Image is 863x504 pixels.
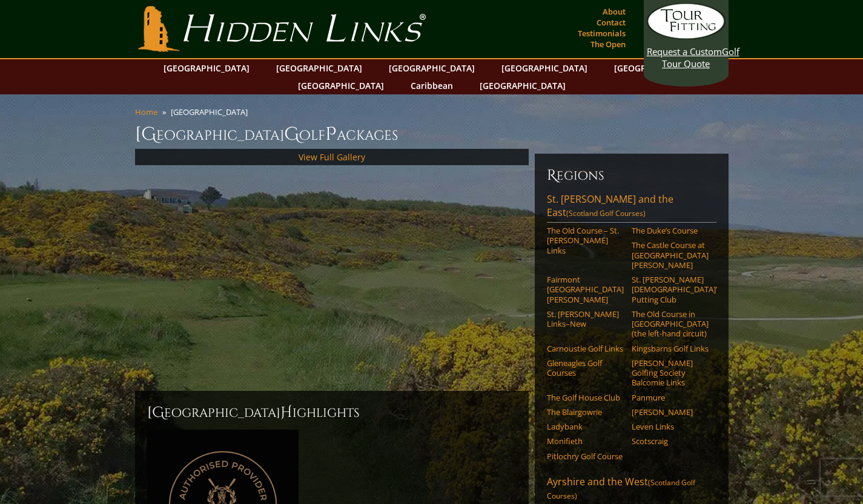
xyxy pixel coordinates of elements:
[495,59,594,77] a: [GEOGRAPHIC_DATA]
[299,151,365,163] a: View Full Gallery
[284,122,299,146] span: G
[135,106,157,117] a: Home
[608,59,706,77] a: [GEOGRAPHIC_DATA]
[632,226,709,235] a: The Duke’s Course
[594,14,629,31] a: Contact
[632,436,709,446] a: Scotscraig
[157,59,256,77] a: [GEOGRAPHIC_DATA]
[547,166,716,185] h6: Regions
[292,77,390,94] a: [GEOGRAPHIC_DATA]
[632,407,709,417] a: [PERSON_NAME]
[547,422,624,431] a: Ladybank
[135,122,729,146] h1: [GEOGRAPHIC_DATA] olf ackages
[632,358,709,388] a: [PERSON_NAME] Golfing Society Balcomie Links
[575,25,629,42] a: Testimonials
[647,45,722,57] span: Request a Custom
[547,309,624,329] a: St. [PERSON_NAME] Links–New
[547,393,624,402] a: The Golf House Club
[547,451,624,461] a: Pitlochry Golf Course
[547,436,624,446] a: Monifieth
[171,106,253,117] li: [GEOGRAPHIC_DATA]
[632,422,709,431] a: Leven Links
[270,59,368,77] a: [GEOGRAPHIC_DATA]
[547,275,624,304] a: Fairmont [GEOGRAPHIC_DATA][PERSON_NAME]
[383,59,481,77] a: [GEOGRAPHIC_DATA]
[547,407,624,417] a: The Blairgowrie
[325,122,337,146] span: P
[587,36,629,53] a: The Open
[632,393,709,402] a: Panmure
[547,358,624,378] a: Gleneagles Golf Courses
[474,77,572,94] a: [GEOGRAPHIC_DATA]
[405,77,459,94] a: Caribbean
[566,208,646,218] span: (Scotland Golf Courses)
[600,3,629,20] a: About
[547,226,624,255] a: The Old Course – St. [PERSON_NAME] Links
[547,344,624,353] a: Carnoustie Golf Links
[147,403,517,422] h2: [GEOGRAPHIC_DATA] ighlights
[280,403,293,422] span: H
[647,3,726,70] a: Request a CustomGolf Tour Quote
[632,344,709,353] a: Kingsbarns Golf Links
[632,240,709,270] a: The Castle Course at [GEOGRAPHIC_DATA][PERSON_NAME]
[547,192,716,223] a: St. [PERSON_NAME] and the East(Scotland Golf Courses)
[632,309,709,339] a: The Old Course in [GEOGRAPHIC_DATA] (the left-hand circuit)
[632,275,709,304] a: St. [PERSON_NAME] [DEMOGRAPHIC_DATA]’ Putting Club
[547,477,695,501] span: (Scotland Golf Courses)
